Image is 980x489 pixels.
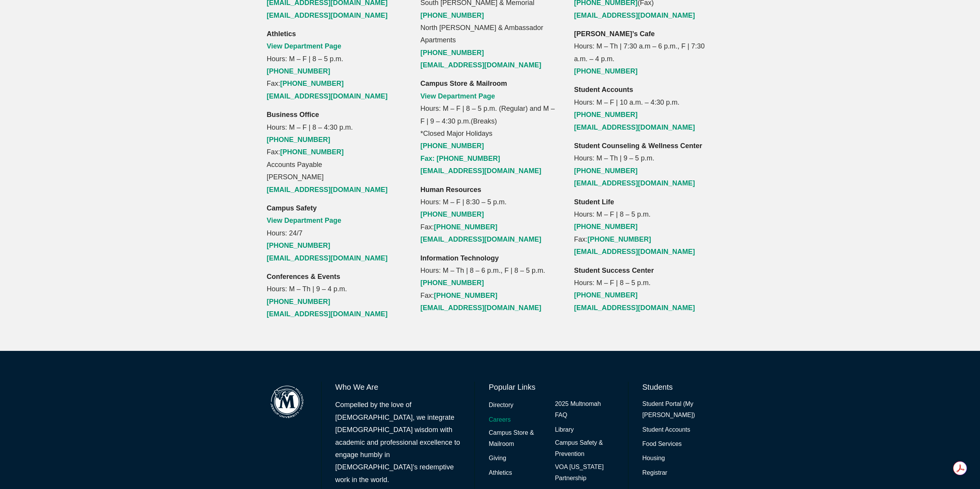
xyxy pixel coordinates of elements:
a: [EMAIL_ADDRESS][DOMAIN_NAME] [420,304,541,312]
strong: Athletics [267,30,296,38]
p: Hours: M – Th | 9 – 5 p.m. [574,140,714,190]
a: [PHONE_NUMBER] [588,235,651,243]
a: [PHONE_NUMBER] [280,80,344,87]
a: Fax: [PHONE_NUMBER] [420,155,500,162]
a: [PHONE_NUMBER] [574,223,638,230]
a: Student Accounts [642,424,690,436]
p: Hours: M – F | 8 – 5 p.m. Fax: [574,196,714,258]
a: [PHONE_NUMBER] [267,67,330,75]
strong: [PERSON_NAME]’s Cafe [574,30,655,38]
a: Registrar [642,467,667,479]
a: Housing [642,453,665,464]
p: Hours: M – F | 8 – 5 p.m. [574,264,714,314]
p: Hours: M – F | 10 a.m. – 4:30 p.m. [574,83,714,134]
p: Hours: M – F | 8 – 5 p.m. Fax: [267,28,406,102]
a: Campus Store & Mailroom [489,427,548,450]
h6: Who We Are [335,382,461,392]
p: Hours: M – F | 8 – 5 p.m. (Regular) and M – F | 9 – 4:30 p.m.(Breaks) *Closed Major Holidays [420,77,560,177]
a: [EMAIL_ADDRESS][DOMAIN_NAME] [267,92,388,100]
a: [EMAIL_ADDRESS][DOMAIN_NAME] [574,248,695,255]
a: [EMAIL_ADDRESS][DOMAIN_NAME] [574,12,695,19]
p: Hours: M – Th | 9 – 4 p.m. [267,270,406,320]
strong: Student Counseling & Wellness Center [574,142,702,150]
a: [PHONE_NUMBER] [267,242,330,249]
a: [PHONE_NUMBER] [434,292,498,299]
a: [PHONE_NUMBER] [574,111,638,118]
a: [PHONE_NUMBER] [280,148,344,156]
a: [EMAIL_ADDRESS][DOMAIN_NAME] [267,12,388,19]
a: [PHONE_NUMBER] [267,136,330,144]
strong: Student Success Center [574,267,654,274]
a: [EMAIL_ADDRESS][DOMAIN_NAME] [267,310,388,318]
a: [PHONE_NUMBER] [574,167,638,175]
a: [PHONE_NUMBER] [420,49,484,57]
strong: Student Life [574,198,614,206]
a: [PHONE_NUMBER] [267,298,330,305]
a: [EMAIL_ADDRESS][DOMAIN_NAME] [574,179,695,187]
a: [PHONE_NUMBER] [420,142,484,150]
a: View Department Page [267,42,342,50]
a: VOA [US_STATE] Partnership [555,462,614,484]
strong: Human Resources [420,186,481,194]
strong: Student Accounts [574,86,633,93]
a: Food Services [642,439,682,450]
a: [PHONE_NUMBER] [574,67,638,75]
a: Athletics [489,467,512,479]
a: [PHONE_NUMBER] [420,279,484,287]
p: Hours: 24/7 [267,202,406,264]
a: Campus Safety & Prevention [555,437,614,460]
p: Compelled by the love of [DEMOGRAPHIC_DATA], we integrate [DEMOGRAPHIC_DATA] wisdom with academic... [335,399,461,486]
a: [EMAIL_ADDRESS][DOMAIN_NAME] [420,235,541,243]
a: [PHONE_NUMBER] [574,291,638,299]
a: 2025 Multnomah FAQ [555,399,614,421]
p: Hours: M – Th | 8 – 6 p.m., F | 8 – 5 p.m. Fax: [420,252,560,314]
h6: Popular Links [489,382,614,392]
a: Student Portal (My [PERSON_NAME]) [642,399,713,421]
h6: Students [642,382,713,392]
a: [PHONE_NUMBER] [420,210,484,218]
a: [EMAIL_ADDRESS][DOMAIN_NAME] [574,304,695,312]
a: View Department Page [267,217,342,224]
a: Careers [489,414,511,426]
a: [EMAIL_ADDRESS][DOMAIN_NAME] [267,254,388,262]
img: Multnomah Campus of Jessup University logo [267,382,307,422]
a: Directory [489,400,513,411]
strong: Campus Store & Mailroom [420,80,507,87]
a: [PHONE_NUMBER] [420,12,484,19]
a: [EMAIL_ADDRESS][DOMAIN_NAME] [267,186,388,194]
p: Hours: M – F | 8:30 – 5 p.m. Fax: [420,184,560,246]
strong: Business Office [267,111,319,118]
strong: Information Technology [420,254,499,262]
a: Giving [489,453,506,464]
p: Hours: M – F | 8 – 4:30 p.m. Fax: Accounts Payable [PERSON_NAME] [267,108,406,196]
a: [EMAIL_ADDRESS][DOMAIN_NAME] [420,61,541,69]
p: Hours: M – Th | 7:30 a.m – 6 p.m., F | 7:30 a.m. – 4 p.m. [574,28,714,78]
a: View Department Page [420,92,495,100]
strong: Campus Safety [267,204,317,212]
strong: Conferences & Events [267,273,340,280]
a: [PHONE_NUMBER] [434,223,498,231]
a: [EMAIL_ADDRESS][DOMAIN_NAME] [574,124,695,131]
a: Library [555,424,574,436]
a: [EMAIL_ADDRESS][DOMAIN_NAME] [420,167,541,175]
